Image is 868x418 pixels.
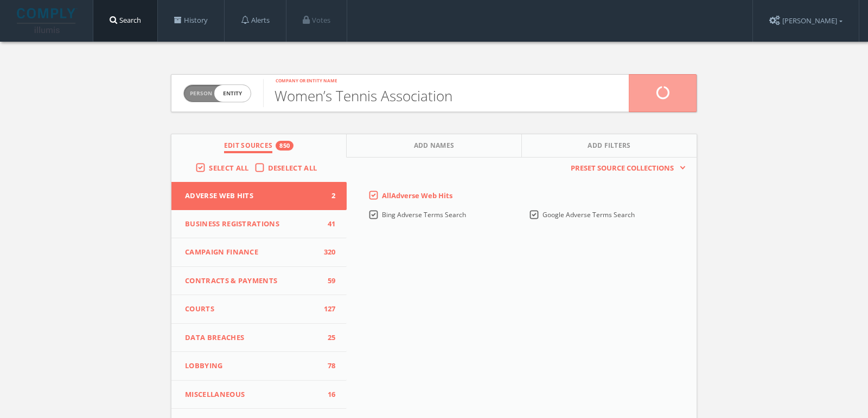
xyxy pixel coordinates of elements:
span: All Adverse Web Hits [382,191,452,200]
span: Bing Adverse Terms Search [382,210,466,219]
span: 320 [320,247,336,258]
button: Edit Sources850 [171,134,347,158]
span: 78 [320,361,336,371]
span: 127 [320,304,336,315]
span: Miscellaneous [185,389,320,400]
span: Courts [185,304,320,315]
span: Business Registrations [185,219,320,230]
img: illumis [17,8,78,33]
span: 59 [320,276,336,286]
button: Lobbying78 [171,352,347,381]
span: Preset Source Collections [565,163,679,174]
span: Edit Sources [224,141,273,153]
span: Select All [209,163,248,173]
button: Adverse Web Hits2 [171,182,347,210]
button: Add Names [347,134,522,158]
span: 25 [320,332,336,343]
span: 41 [320,219,336,230]
span: Person [190,89,212,97]
button: Campaign Finance320 [171,238,347,267]
span: Adverse Web Hits [185,191,320,201]
button: Business Registrations41 [171,210,347,239]
span: Data Breaches [185,332,320,343]
button: Courts127 [171,295,347,324]
span: Lobbying [185,361,320,371]
span: 16 [320,389,336,400]
button: Preset Source Collections [565,163,686,174]
span: 2 [320,191,336,201]
button: Data Breaches25 [171,324,347,352]
span: Add Names [414,141,455,153]
button: Contracts & Payments59 [171,267,347,296]
span: Google Adverse Terms Search [542,210,635,219]
span: Campaign Finance [185,247,320,258]
span: Contracts & Payments [185,276,320,286]
span: Deselect All [268,163,317,173]
button: Add Filters [522,134,697,158]
div: 850 [276,141,293,151]
button: Miscellaneous16 [171,381,347,409]
span: Add Filters [588,141,631,153]
span: entity [214,85,251,102]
